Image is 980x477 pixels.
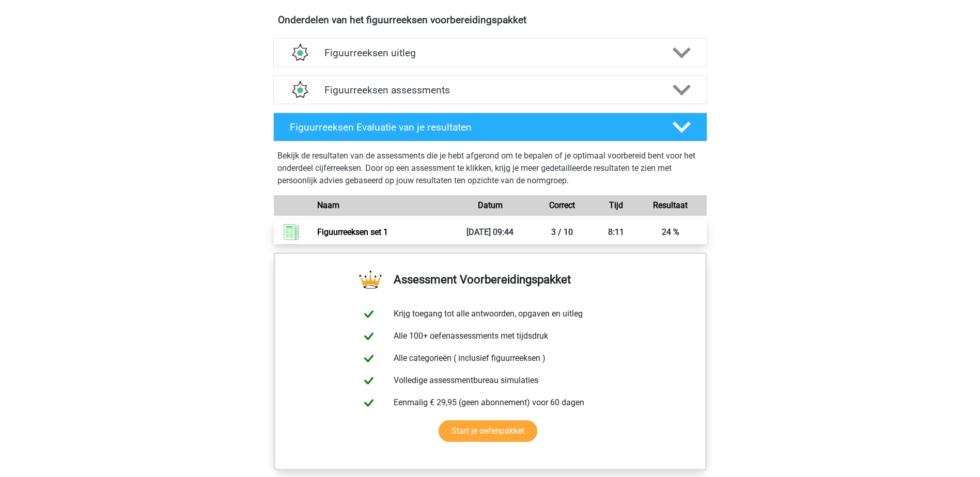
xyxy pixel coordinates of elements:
[598,199,634,212] div: Tijd
[269,75,711,104] a: assessments Figuurreeksen assessments
[278,14,703,26] h4: Onderdelen van het figuurreeksen voorbereidingspakket
[286,77,313,103] img: figuurreeksen assessments
[269,38,711,67] a: uitleg Figuurreeksen uitleg
[454,199,526,212] div: Datum
[324,84,656,96] h4: Figuurreeksen assessments
[286,40,313,66] img: figuurreeksen uitleg
[309,199,454,212] div: Naam
[290,121,656,133] h4: Figuurreeksen Evaluatie van je resultaten
[634,199,707,212] div: Resultaat
[317,227,388,237] a: Figuurreeksen set 1
[277,150,703,187] p: Bekijk de resultaten van de assessments die je hebt afgerond om te bepalen of je optimaal voorber...
[269,113,711,141] a: Figuurreeksen Evaluatie van je resultaten
[526,199,598,212] div: Correct
[439,420,537,442] a: Start je oefenpakket
[324,47,656,59] h4: Figuurreeksen uitleg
